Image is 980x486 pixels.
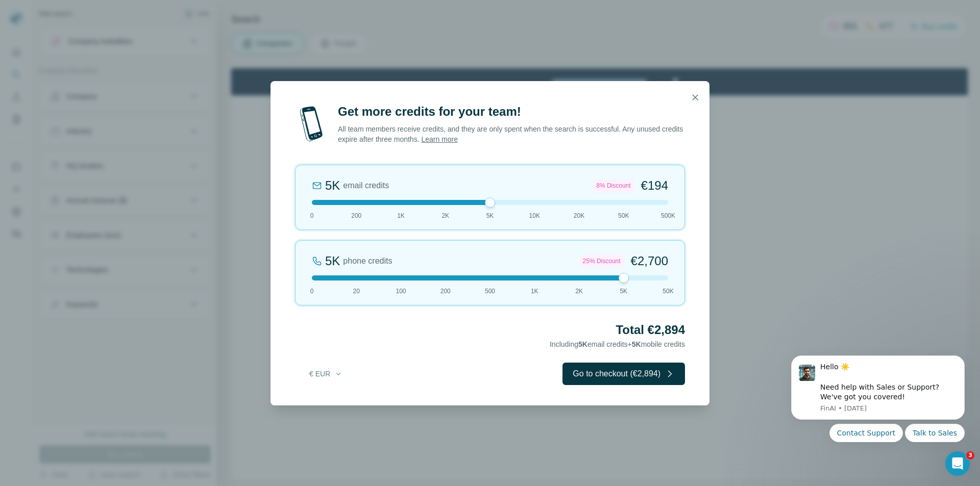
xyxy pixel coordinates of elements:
iframe: Intercom live chat [945,451,970,476]
span: €194 [641,177,668,194]
h2: Total €2,894 [295,322,685,338]
iframe: Intercom notifications message [776,343,980,481]
span: 20K [574,211,584,220]
span: 0 [310,211,314,220]
div: 5K [325,253,340,269]
span: 1K [397,211,405,220]
span: 2K [442,211,449,220]
span: 1K [531,287,538,296]
span: 500K [661,211,675,220]
span: 200 [351,211,361,220]
span: 500 [485,287,495,296]
span: 50K [663,287,673,296]
span: 5K [620,287,627,296]
span: €2,700 [631,253,668,269]
div: Upgrade plan for full access to Surfe [297,2,440,24]
span: phone credits [343,255,392,267]
button: € EUR [302,365,350,383]
span: Including email credits + mobile credits [550,340,685,348]
span: 50K [618,211,629,220]
span: 200 [440,287,451,296]
span: 2K [575,287,583,296]
p: All team members receive credits, and they are only spent when the search is successful. Any unus... [338,124,685,144]
span: email credits [343,180,389,192]
div: 8% Discount [593,180,633,192]
span: 5K [486,211,494,220]
button: Go to checkout (€2,894) [562,363,685,385]
span: 3 [966,451,974,459]
span: 5K [578,340,587,348]
span: 10K [529,211,540,220]
a: Learn more [421,135,458,143]
img: mobile-phone [295,104,328,144]
span: 5K [632,340,641,348]
div: 5K [325,177,340,194]
span: 100 [396,287,406,296]
span: 0 [310,287,314,296]
div: 25% Discount [580,255,624,267]
span: 20 [353,287,360,296]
